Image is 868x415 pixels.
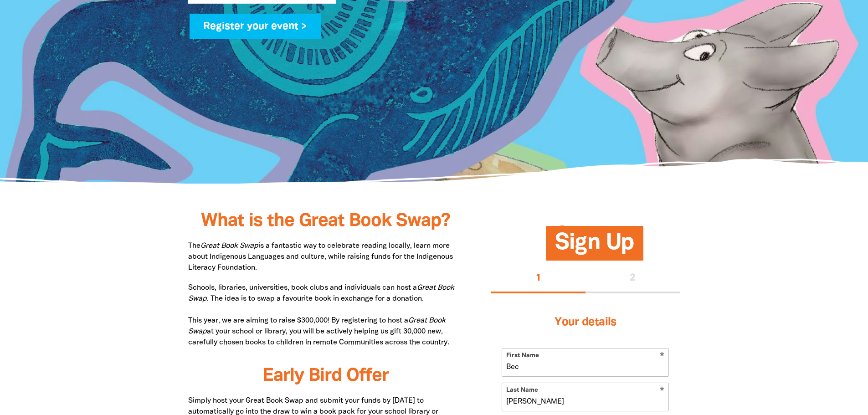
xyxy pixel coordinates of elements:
[502,304,669,341] h3: Your details
[201,213,450,230] span: What is the Great Book Swap?
[188,285,454,302] em: Great Book Swap
[188,241,464,273] p: The is a fantastic way to celebrate reading locally, learn more about Indigenous Languages and cu...
[200,243,258,249] em: Great Book Swap
[188,282,464,348] p: Schools, libraries, universities, book clubs and individuals can host a . The idea is to swap a f...
[555,233,634,261] span: Sign Up
[262,368,389,384] span: Early Bird Offer
[190,14,321,39] a: Register your event >
[491,264,586,293] button: Stage 1
[188,318,446,335] em: Great Book Swap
